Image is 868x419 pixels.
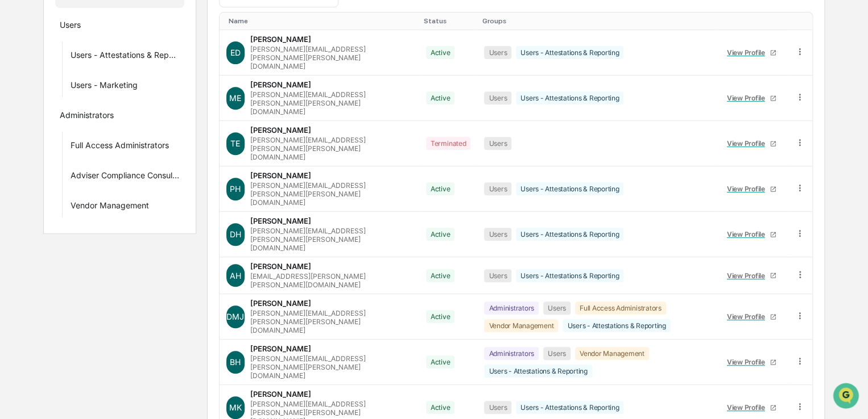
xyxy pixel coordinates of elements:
div: Users [484,137,511,150]
a: 🗄️Attestations [78,139,146,159]
div: Users - Marketing [71,80,138,94]
div: [PERSON_NAME] [250,299,311,308]
div: Users - Attestations & Reporting [484,364,592,378]
span: AH [230,271,241,280]
span: Attestations [94,143,141,154]
div: [PERSON_NAME][EMAIL_ADDRESS][PERSON_NAME][PERSON_NAME][DOMAIN_NAME] [250,354,412,380]
div: [PERSON_NAME] [250,35,311,44]
div: Administrators [484,347,539,360]
div: Active [426,46,455,59]
div: Full Access Administrators [575,301,666,315]
div: [PERSON_NAME][EMAIL_ADDRESS][PERSON_NAME][PERSON_NAME][DOMAIN_NAME] [250,309,412,334]
a: View Profile [722,180,781,198]
div: 🔎 [11,166,20,175]
div: Vendor Management [484,319,558,332]
button: Start new chat [193,90,207,104]
a: 🖐️Preclearance [7,139,78,159]
div: [PERSON_NAME] [250,262,311,271]
span: MK [229,403,242,412]
div: [PERSON_NAME] [250,171,311,180]
div: Administrators [60,110,114,124]
div: View Profile [727,271,770,280]
iframe: Open customer support [832,382,862,412]
span: ED [230,48,241,57]
div: Active [426,310,455,323]
a: View Profile [722,89,781,107]
a: View Profile [722,44,781,61]
div: [PERSON_NAME][EMAIL_ADDRESS][PERSON_NAME][PERSON_NAME][DOMAIN_NAME] [250,45,412,70]
div: Users [484,228,511,241]
div: [PERSON_NAME] [250,344,311,353]
div: 🗄️ [82,144,92,153]
div: Toggle SortBy [720,17,783,25]
div: Users - Attestations & Reporting [516,91,623,104]
div: Users - Attestations & Reporting [71,50,180,64]
p: How can we help? [11,24,207,42]
div: [PERSON_NAME] [250,125,311,135]
div: View Profile [727,403,770,412]
input: Clear [30,52,188,64]
div: View Profile [727,48,770,57]
span: ME [229,93,241,103]
div: View Profile [727,358,770,366]
div: Toggle SortBy [797,17,808,25]
div: View Profile [727,230,770,238]
div: [PERSON_NAME][EMAIL_ADDRESS][PERSON_NAME][PERSON_NAME][DOMAIN_NAME] [250,227,412,252]
div: [PERSON_NAME][EMAIL_ADDRESS][PERSON_NAME][PERSON_NAME][DOMAIN_NAME] [250,90,412,116]
div: Toggle SortBy [424,17,473,25]
div: Full Access Administrators [71,140,169,154]
div: View Profile [727,185,770,193]
div: Users [484,46,511,59]
div: View Profile [727,312,770,321]
span: DH [230,229,241,239]
div: Start new chat [39,87,187,98]
span: DMJ [226,312,244,321]
div: Users - Attestations & Reporting [563,319,670,332]
div: [PERSON_NAME] [250,389,311,399]
div: Users [60,20,81,33]
div: We're available if you need us! [39,98,144,107]
div: Active [426,182,455,195]
div: Active [426,91,455,104]
img: 1746055101610-c473b297-6a78-478c-a979-82029cc54cd1 [11,87,32,107]
span: BH [230,357,241,367]
span: Pylon [113,192,138,201]
div: Users - Attestations & Reporting [516,182,623,195]
div: Vendor Management [575,347,649,360]
div: Users - Attestations & Reporting [516,269,623,282]
a: View Profile [722,353,781,371]
div: Users [543,347,571,360]
div: Active [426,269,455,282]
div: Toggle SortBy [229,17,415,25]
div: [PERSON_NAME][EMAIL_ADDRESS][PERSON_NAME][PERSON_NAME][DOMAIN_NAME] [250,181,412,207]
div: [PERSON_NAME][EMAIL_ADDRESS][PERSON_NAME][PERSON_NAME][DOMAIN_NAME] [250,136,412,161]
a: View Profile [722,399,781,416]
a: View Profile [722,267,781,284]
div: Users [484,91,511,104]
div: Vendor Management [71,200,149,214]
div: Terminated [426,137,471,150]
div: [EMAIL_ADDRESS][PERSON_NAME][PERSON_NAME][DOMAIN_NAME] [250,272,412,289]
a: View Profile [722,135,781,152]
div: Active [426,228,455,241]
div: Users - Attestations & Reporting [516,401,623,414]
a: View Profile [722,308,781,325]
div: Users - Attestations & Reporting [516,228,623,241]
div: Users [484,401,511,414]
div: Toggle SortBy [482,17,710,25]
div: Administrators [484,301,539,315]
a: View Profile [722,225,781,243]
div: Users - Attestations & Reporting [516,46,623,59]
span: Preclearance [23,143,73,154]
span: TE [230,139,240,148]
div: Adviser Compliance Consulting [71,170,180,184]
div: Users [484,182,511,195]
a: 🔎Data Lookup [7,160,76,181]
div: [PERSON_NAME] [250,80,311,89]
div: 🖐️ [11,144,20,153]
div: Users [543,301,571,315]
div: View Profile [727,94,770,102]
span: Data Lookup [23,165,72,176]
